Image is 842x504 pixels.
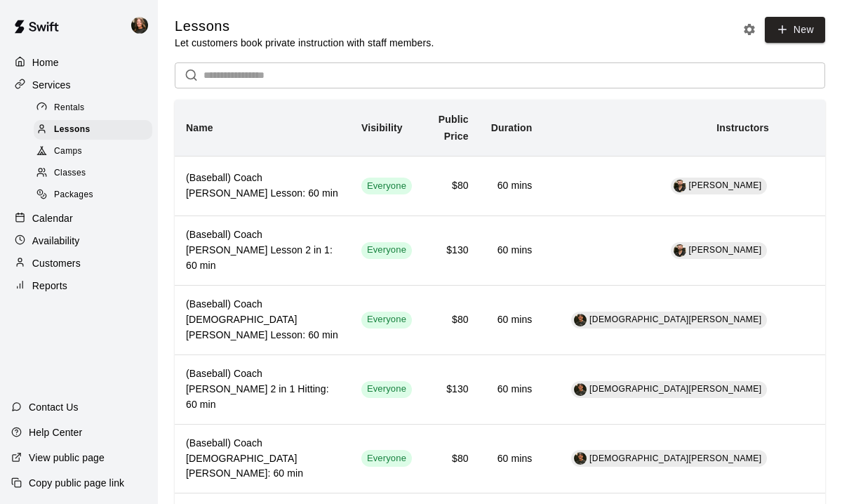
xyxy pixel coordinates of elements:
[34,163,158,185] a: Classes
[34,97,158,119] a: Rentals
[434,451,469,467] h6: $80
[589,453,761,463] span: [DEMOGRAPHIC_DATA][PERSON_NAME]
[32,234,80,248] p: Availability
[361,381,412,398] div: This service is visible to all of your customers
[361,242,412,259] div: This service is visible to all of your customers
[361,450,412,467] div: This service is visible to all of your customers
[674,244,686,257] img: Jacob Fisher
[186,122,213,133] b: Name
[434,312,469,328] h6: $80
[760,22,825,34] a: New
[34,185,152,205] div: Packages
[32,55,59,69] p: Home
[186,366,339,413] h6: (Baseball) Coach [PERSON_NAME] 2 in 1 Hitting: 60 min
[34,142,152,161] div: Camps
[689,180,762,190] span: [PERSON_NAME]
[439,114,469,142] b: Public Price
[434,382,469,397] h6: $130
[361,244,412,257] span: Everyone
[29,425,82,439] p: Help Center
[34,98,152,118] div: Rentals
[361,312,412,329] div: This service is visible to all of your customers
[739,19,760,40] button: Lesson settings
[11,52,147,73] a: Home
[32,211,73,225] p: Calendar
[29,400,79,414] p: Contact Us
[54,101,85,115] span: Rentals
[128,11,158,39] div: AJ Seagle
[574,452,587,465] img: Christian Cocokios
[491,312,533,328] h6: 60 mins
[491,178,533,194] h6: 60 mins
[32,256,81,270] p: Customers
[34,119,158,140] a: Lessons
[589,384,761,394] span: [DEMOGRAPHIC_DATA][PERSON_NAME]
[11,208,147,229] a: Calendar
[54,145,82,159] span: Camps
[175,36,434,50] p: Let customers book private instruction with staff members.
[434,178,469,194] h6: $80
[361,180,412,193] span: Everyone
[34,120,152,140] div: Lessons
[34,141,158,163] a: Camps
[34,164,152,183] div: Classes
[491,243,533,258] h6: 60 mins
[175,17,434,36] h5: Lessons
[689,245,762,255] span: [PERSON_NAME]
[11,275,147,296] a: Reports
[361,452,412,465] span: Everyone
[491,382,533,397] h6: 60 mins
[11,253,147,274] a: Customers
[574,314,587,326] img: Christian Cocokios
[186,171,339,201] h6: (Baseball) Coach [PERSON_NAME] Lesson: 60 min
[674,180,686,192] img: Jacob Fisher
[716,122,769,133] b: Instructors
[491,451,533,467] h6: 60 mins
[361,383,412,396] span: Everyone
[11,74,147,95] a: Services
[54,188,93,202] span: Packages
[54,166,86,180] span: Classes
[32,279,67,293] p: Reports
[589,314,761,324] span: [DEMOGRAPHIC_DATA][PERSON_NAME]
[11,230,147,251] a: Availability
[765,17,825,43] button: New
[491,122,533,133] b: Duration
[574,383,587,396] img: Christian Cocokios
[186,297,339,343] h6: (Baseball) Coach [DEMOGRAPHIC_DATA][PERSON_NAME] Lesson: 60 min
[361,313,412,326] span: Everyone
[186,227,339,274] h6: (Baseball) Coach [PERSON_NAME] Lesson 2 in 1: 60 min
[29,451,105,465] p: View public page
[361,178,412,194] div: This service is visible to all of your customers
[131,17,148,34] img: AJ Seagle
[434,243,469,258] h6: $130
[186,436,339,482] h6: (Baseball) Coach [DEMOGRAPHIC_DATA][PERSON_NAME]: 60 min
[34,185,158,206] a: Packages
[361,122,403,133] b: Visibility
[54,123,91,137] span: Lessons
[32,78,71,92] p: Services
[29,476,124,490] p: Copy public page link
